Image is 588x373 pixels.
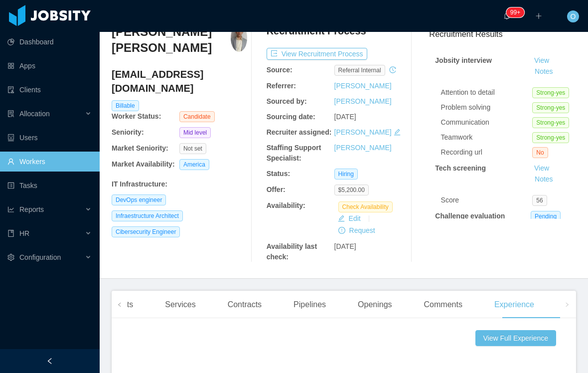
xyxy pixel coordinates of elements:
[19,205,44,213] span: Reports
[179,159,209,170] span: America
[7,128,92,148] a: icon: robotUsers
[532,102,569,113] span: Strong-yes
[220,291,270,319] div: Contracts
[531,164,553,172] a: View
[19,110,50,118] span: Allocation
[334,113,356,121] span: [DATE]
[7,56,92,76] a: icon: appstoreApps
[286,291,334,319] div: Pipelines
[267,50,367,58] a: icon: exportView Recruitment Process
[267,128,332,136] b: Recruiter assigned:
[267,242,317,261] b: Availability last check:
[535,12,542,19] i: icon: plus
[179,127,211,138] span: Mid level
[112,210,183,221] span: Infraestructure Architect
[441,195,533,205] div: Score
[532,117,569,128] span: Strong-yes
[7,230,14,237] i: icon: book
[267,113,315,121] b: Sourcing date:
[441,117,533,128] div: Communication
[7,110,14,117] i: icon: solution
[267,82,296,90] b: Referrer:
[394,129,401,136] i: icon: edit
[334,128,392,136] a: [PERSON_NAME]
[334,169,358,180] span: Hiring
[475,330,560,346] a: View Full Experience
[435,212,505,220] strong: Challenge evaluation
[531,56,553,64] a: View
[112,160,175,168] b: Market Availability:
[531,174,557,186] button: Notes
[112,24,231,56] h3: [PERSON_NAME] [PERSON_NAME]
[334,65,385,76] span: Referral internal
[565,302,570,307] i: icon: right
[531,211,561,222] span: Pending
[7,152,92,172] a: icon: userWorkers
[112,180,167,188] b: IT Infrastructure :
[475,330,556,346] button: View Full Experience
[532,132,569,143] span: Strong-yes
[429,28,576,40] h3: Recruitment Results
[334,242,356,250] span: [DATE]
[389,66,396,73] i: icon: history
[19,229,29,237] span: HR
[267,170,290,178] b: Status:
[334,144,392,152] a: [PERSON_NAME]
[112,128,144,136] b: Seniority:
[334,224,379,236] button: icon: exclamation-circleRequest
[112,144,168,152] b: Market Seniority:
[416,291,470,319] div: Comments
[112,226,180,237] span: Cibersecurity Engineer
[435,164,486,172] strong: Tech screening
[441,132,533,143] div: Teamwork
[117,302,122,307] i: icon: left
[7,254,14,261] i: icon: setting
[7,80,92,100] a: icon: auditClients
[112,100,139,111] span: Billable
[503,12,510,19] i: icon: bell
[532,147,548,158] span: No
[486,291,542,319] div: Experience
[19,253,61,261] span: Configuration
[441,102,533,113] div: Problem solving
[267,186,286,193] b: Offer:
[531,66,557,78] button: Notes
[179,143,206,154] span: Not set
[231,24,247,52] img: 4ab1fc72-101f-4c12-9cd9-cb79019ff054_669ec15f69783-400w.png
[179,111,215,122] span: Candidate
[532,87,569,98] span: Strong-yes
[112,67,247,95] h4: [EMAIL_ADDRESS][DOMAIN_NAME]
[157,291,203,319] div: Services
[571,10,576,22] span: O
[7,176,92,195] a: icon: profileTasks
[435,56,492,64] strong: Jobsity interview
[267,66,293,74] b: Source:
[267,144,321,162] b: Staffing Support Specialist:
[441,147,533,158] div: Recording url
[506,7,524,17] sup: 1637
[532,195,547,206] span: 56
[441,87,533,98] div: Attention to detail
[267,97,307,105] b: Sourced by:
[112,194,166,205] span: DevOps engineer
[7,206,14,213] i: icon: line-chart
[334,82,392,90] a: [PERSON_NAME]
[350,291,400,319] div: Openings
[267,48,367,60] button: icon: exportView Recruitment Process
[267,201,305,209] b: Availability:
[334,185,369,195] span: $5,200.00
[334,212,365,224] button: icon: editEdit
[334,97,392,105] a: [PERSON_NAME]
[112,112,161,120] b: Worker Status:
[7,32,92,52] a: icon: pie-chartDashboard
